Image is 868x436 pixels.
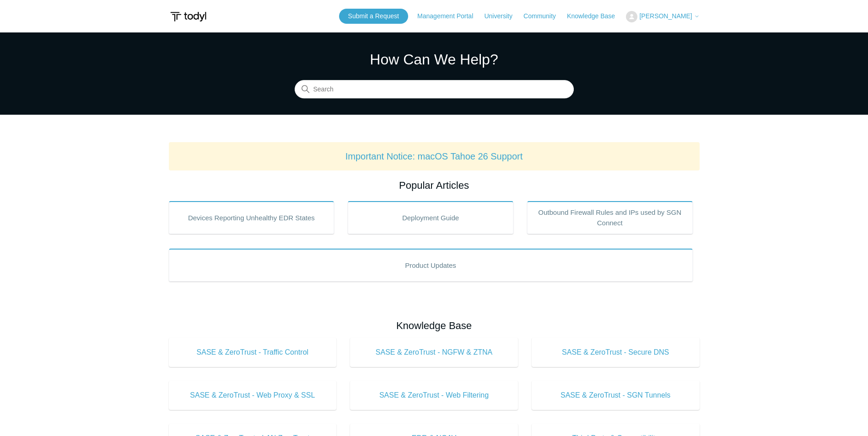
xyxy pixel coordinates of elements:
a: Devices Reporting Unhealthy EDR States [169,201,334,234]
a: SASE & ZeroTrust - SGN Tunnels [532,381,700,410]
a: Product Updates [169,249,693,282]
a: Community [523,11,565,21]
a: SASE & ZeroTrust - Web Filtering [350,381,518,410]
a: Outbound Firewall Rules and IPs used by SGN Connect [527,201,693,234]
a: Deployment Guide [348,201,513,234]
a: University [484,11,521,21]
input: Search [295,80,574,99]
button: [PERSON_NAME] [626,11,699,22]
a: SASE & ZeroTrust - Web Proxy & SSL [169,381,337,410]
a: Important Notice: macOS Tahoe 26 Support [345,151,523,161]
a: SASE & ZeroTrust - NGFW & ZTNA [350,338,518,367]
a: Submit a Request [339,9,408,24]
span: SASE & ZeroTrust - Web Proxy & SSL [183,390,323,401]
span: SASE & ZeroTrust - SGN Tunnels [545,390,686,401]
h1: How Can We Help? [295,48,574,70]
span: [PERSON_NAME] [639,12,692,20]
h2: Popular Articles [169,178,700,193]
span: SASE & ZeroTrust - NGFW & ZTNA [364,347,504,358]
a: Management Portal [417,11,482,21]
a: Knowledge Base [567,11,624,21]
span: SASE & ZeroTrust - Web Filtering [364,390,504,401]
img: Todyl Support Center Help Center home page [169,8,208,25]
span: SASE & ZeroTrust - Secure DNS [545,347,686,358]
span: SASE & ZeroTrust - Traffic Control [183,347,323,358]
a: SASE & ZeroTrust - Traffic Control [169,338,337,367]
a: SASE & ZeroTrust - Secure DNS [532,338,700,367]
h2: Knowledge Base [169,318,700,333]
